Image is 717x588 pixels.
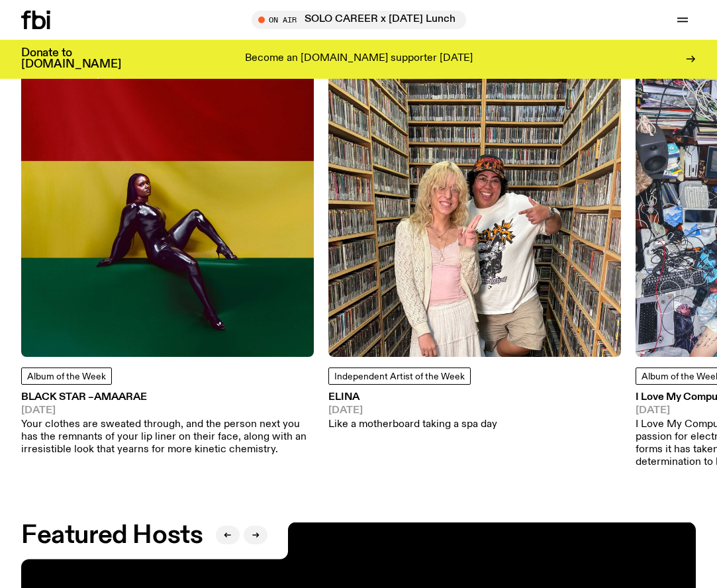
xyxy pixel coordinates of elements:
p: Like a motherboard taking a spa day [328,418,497,431]
span: [DATE] [21,406,314,416]
h3: BLACK STAR – [21,393,314,403]
span: Amaarae [94,392,147,403]
a: BLACK STAR –Amaarae[DATE]Your clothes are sweated through, and the person next you has the remnan... [21,393,314,456]
span: [DATE] [328,406,497,416]
h3: ELINA [328,393,497,403]
p: Become an [DOMAIN_NAME] supporter [DATE] [245,53,473,65]
a: Independent Artist of the Week [328,367,471,385]
h2: Featured Hosts [21,524,203,548]
p: Your clothes are sweated through, and the person next you has the remnants of your lip liner on t... [21,418,314,457]
button: On AirSOLO CAREER x [DATE] Lunch [252,11,466,29]
a: Album of the Week [21,367,112,385]
a: ELINA[DATE]Like a motherboard taking a spa day [328,393,497,431]
span: Independent Artist of the Week [334,372,465,381]
span: Album of the Week [27,372,106,381]
h3: Donate to [DOMAIN_NAME] [21,48,121,70]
